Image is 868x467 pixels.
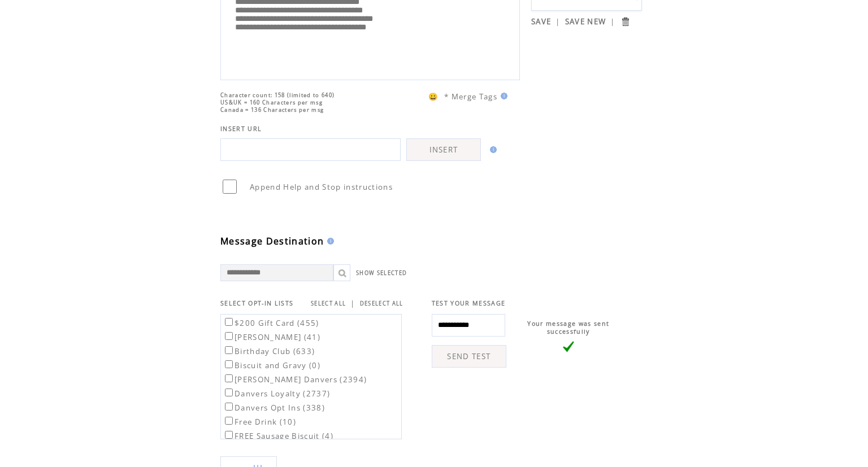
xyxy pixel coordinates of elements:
[350,298,355,308] span: |
[531,16,551,27] a: SAVE
[225,389,233,396] input: Danvers Loyalty (2737)
[220,299,293,307] span: SELECT OPT-IN LISTS
[428,91,439,102] span: 😀
[225,374,233,382] input: [PERSON_NAME] Danvers (2394)
[220,125,262,133] span: INSERT URL
[311,300,346,307] a: SELECT ALL
[223,318,319,328] label: $200 Gift Card (455)
[223,360,320,370] label: Biscuit and Gravy (0)
[432,299,506,307] span: TEST YOUR MESSAGE
[444,91,497,102] span: * Merge Tags
[220,99,323,106] span: US&UK = 160 Characters per msg
[223,346,315,356] label: Birthday Club (633)
[223,389,330,399] label: Danvers Loyalty (2737)
[324,238,334,245] img: help.gif
[406,138,481,161] a: INSERT
[620,16,631,27] input: Submit
[225,431,233,439] input: FREE Sausage Biscuit (4)
[223,403,325,413] label: Danvers Opt Ins (338)
[225,318,233,326] input: $200 Gift Card (455)
[225,346,233,354] input: Birthday Club (633)
[225,403,233,411] input: Danvers Opt Ins (338)
[565,16,606,27] a: SAVE NEW
[487,146,497,153] img: help.gif
[356,269,407,277] a: SHOW SELECTED
[225,417,233,425] input: Free Drink (10)
[555,16,560,27] span: |
[610,16,615,27] span: |
[360,300,403,307] a: DESELECT ALL
[563,341,574,352] img: vLarge.png
[497,93,507,99] img: help.gif
[223,417,296,427] label: Free Drink (10)
[432,345,506,368] a: SEND TEST
[223,374,367,385] label: [PERSON_NAME] Danvers (2394)
[527,320,609,335] span: Your message was sent successfully
[220,235,324,247] span: Message Destination
[223,332,320,342] label: [PERSON_NAME] (41)
[220,91,335,99] span: Character count: 158 (limited to 640)
[225,360,233,368] input: Biscuit and Gravy (0)
[250,182,393,192] span: Append Help and Stop instructions
[223,431,333,441] label: FREE Sausage Biscuit (4)
[225,332,233,340] input: [PERSON_NAME] (41)
[220,106,324,114] span: Canada = 136 Characters per msg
